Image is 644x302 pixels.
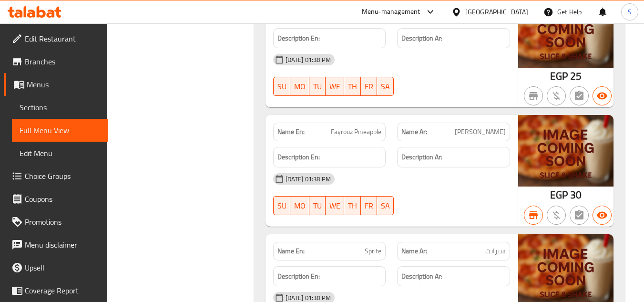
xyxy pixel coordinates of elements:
span: Choice Groups [25,170,100,182]
a: Upsell [4,256,108,279]
strong: Description Ar: [401,32,442,44]
span: 25 [570,67,582,85]
a: Menus [4,73,108,96]
span: EGP [550,67,568,85]
strong: Name En: [277,246,305,256]
button: TU [309,196,326,215]
button: Purchased item [547,86,566,105]
span: WE [329,80,340,94]
span: [DATE] 01:38 PM [282,175,335,184]
div: Menu-management [362,6,420,18]
span: سبرايت [485,246,506,256]
a: Coverage Report [4,279,108,302]
span: [DATE] 01:38 PM [282,55,335,64]
button: WE [326,77,344,96]
button: SA [377,196,394,215]
span: SU [277,80,286,94]
span: Sprite [365,246,381,256]
a: Branches [4,50,108,73]
div: [GEOGRAPHIC_DATA] [465,7,528,17]
span: TU [313,199,322,213]
button: SU [273,77,290,96]
span: Coupons [25,193,100,205]
strong: Name Ar: [401,246,427,256]
span: WE [329,199,340,213]
button: Branch specific item [524,206,543,225]
a: Full Menu View [12,119,108,142]
strong: Name Ar: [401,127,427,137]
span: FR [365,80,373,94]
span: SU [277,199,286,213]
span: Fayrouz Pineapple [331,127,381,137]
button: Available [593,206,612,225]
button: TH [344,77,361,96]
span: TH [348,80,357,94]
button: TU [309,77,326,96]
button: FR [361,196,377,215]
strong: Description En: [277,151,320,163]
a: Sections [12,96,108,119]
span: Branches [25,56,100,67]
button: Purchased item [547,206,566,225]
button: MO [290,77,309,96]
span: TH [348,199,357,213]
strong: Description Ar: [401,271,442,282]
span: MO [294,199,306,213]
a: Choice Groups [4,165,108,187]
a: Menu disclaimer [4,233,108,256]
span: SA [381,80,390,94]
span: Upsell [25,262,100,273]
span: 30 [570,186,582,204]
button: TH [344,196,361,215]
strong: Description En: [277,271,320,282]
button: Not has choices [570,206,589,225]
span: FR [365,199,373,213]
span: MO [294,80,306,94]
strong: Name En: [277,127,305,137]
span: Promotions [25,216,100,228]
img: mmw_638919803669396909 [518,115,613,187]
button: FR [361,77,377,96]
button: SA [377,77,394,96]
a: Promotions [4,210,108,233]
span: SA [381,199,390,213]
span: TU [313,80,322,94]
button: Not branch specific item [524,86,543,105]
button: MO [290,196,309,215]
button: SU [273,196,290,215]
a: Edit Restaurant [4,27,108,50]
span: Coverage Report [25,285,100,296]
span: Sections [20,102,100,113]
strong: Description Ar: [401,151,442,163]
a: Coupons [4,187,108,210]
a: Edit Menu [12,142,108,165]
button: WE [326,196,344,215]
span: Edit Menu [20,147,100,159]
span: [PERSON_NAME] [455,127,506,137]
span: Menu disclaimer [25,239,100,250]
span: Edit Restaurant [25,33,100,44]
button: Available [593,86,612,105]
span: Menus [27,79,100,90]
span: Full Menu View [20,125,100,136]
button: Not has choices [570,86,589,105]
strong: Description En: [277,32,320,44]
span: EGP [550,186,568,204]
span: S [628,7,632,17]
